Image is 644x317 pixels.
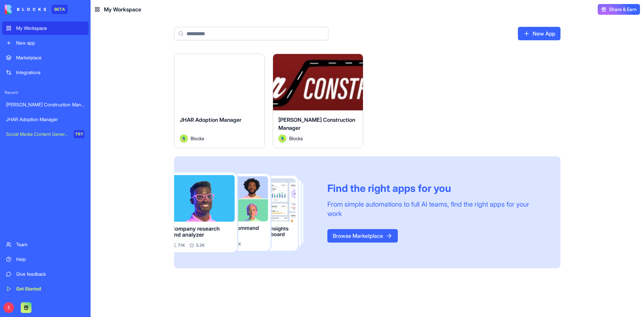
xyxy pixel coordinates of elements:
[327,182,544,194] div: Find the right apps for you
[104,5,141,13] span: My Workspace
[5,5,46,14] img: logo
[74,130,85,138] div: TRY
[2,113,89,126] a: JHAR Adoption Manager
[16,241,85,248] div: Team
[327,229,398,243] a: Browse Marketplace
[16,256,85,263] div: Help
[16,40,85,46] div: New app
[2,127,89,141] a: Social Media Content GeneratorTRY
[191,135,204,142] span: Blocks
[598,4,640,15] button: Share & Earn
[6,116,85,123] div: JHAR Adoption Manager
[2,98,89,111] a: [PERSON_NAME] Construction Manager
[289,135,303,142] span: Blocks
[16,69,85,76] div: Integrations
[16,54,85,61] div: Marketplace
[2,51,89,64] a: Marketplace
[2,21,89,35] a: My Workspace
[2,238,89,251] a: Team
[278,135,286,143] img: Avatar
[2,90,89,95] span: Recent
[3,302,14,313] span: E
[273,54,363,148] a: [PERSON_NAME] Construction ManagerAvatarBlocks
[2,66,89,79] a: Integrations
[6,131,69,138] div: Social Media Content Generator
[609,6,637,13] span: Share & Earn
[278,116,355,131] span: [PERSON_NAME] Construction Manager
[16,285,85,292] div: Get Started
[2,253,89,266] a: Help
[174,54,265,148] a: JHAR Adoption ManagerAvatarBlocks
[52,5,68,14] div: BETA
[5,5,68,14] a: BETA
[16,25,85,32] div: My Workspace
[518,27,560,40] a: New App
[327,200,544,218] div: From simple automations to full AI teams, find the right apps for your work
[16,271,85,277] div: Give feedback
[180,116,241,123] span: JHAR Adoption Manager
[2,282,89,296] a: Get Started
[180,135,188,143] img: Avatar
[6,101,85,108] div: [PERSON_NAME] Construction Manager
[2,36,89,50] a: New app
[174,172,317,253] img: Frame_181_egmpey.png
[2,267,89,281] a: Give feedback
